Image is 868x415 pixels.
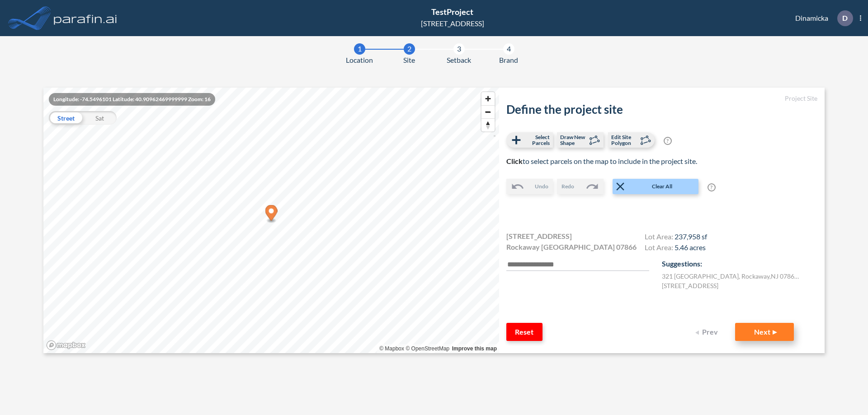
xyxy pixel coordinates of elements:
h2: Define the project site [506,103,817,117]
div: Dinamicka [782,10,861,26]
h5: Project Site [506,95,817,103]
span: Location [346,55,373,65]
button: Undo [506,179,553,194]
b: Click [506,157,523,165]
div: 2 [404,43,415,55]
button: Reset bearing to north [481,118,495,131]
span: Clear All [627,182,698,191]
span: Edit Site Polygon [611,134,638,146]
button: Next [735,323,794,341]
button: Prev [690,323,726,341]
div: Longitude: -74.5496101 Latitude: 40.90962469999999 Zoom: 16 [49,93,215,106]
button: Clear All [613,179,698,194]
span: Zoom out [481,106,495,118]
label: 321 [GEOGRAPHIC_DATA] , Rockaway , NJ 07866 , US [662,271,802,281]
a: OpenStreetMap [406,345,449,352]
span: Setback [447,55,471,65]
span: Rockaway [GEOGRAPHIC_DATA] 07866 [506,242,637,252]
a: Mapbox [379,345,404,352]
button: Reset [506,323,542,341]
span: Reset bearing to north [481,119,495,131]
span: Brand [499,55,518,65]
span: Draw New Shape [560,134,587,146]
span: Select Parcels [523,134,550,146]
div: 4 [503,43,514,55]
span: Site [403,55,415,65]
span: [STREET_ADDRESS] [506,231,572,242]
span: Undo [535,182,548,191]
a: Improve this map [452,345,497,352]
label: [STREET_ADDRESS] [662,281,718,290]
span: to select parcels on the map to include in the project site. [506,157,697,165]
button: Zoom in [481,92,495,105]
button: Zoom out [481,105,495,118]
canvas: Map [43,88,499,353]
div: 1 [354,43,365,55]
a: Mapbox homepage [46,340,86,350]
div: [STREET_ADDRESS] [421,18,484,29]
span: Redo [561,182,574,191]
span: 237,958 sf [675,232,707,241]
h4: Lot Area: [645,232,707,243]
p: D [842,14,848,22]
p: Suggestions: [662,258,817,269]
span: ? [664,137,672,145]
h4: Lot Area: [645,243,707,254]
div: 3 [453,43,465,55]
span: ? [708,183,716,191]
div: Sat [83,111,117,125]
span: TestProject [431,7,473,17]
div: Map marker [265,205,278,224]
span: 5.46 acres [675,243,706,252]
button: Redo [557,179,604,194]
img: logo [52,9,119,27]
div: Street [49,111,83,125]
